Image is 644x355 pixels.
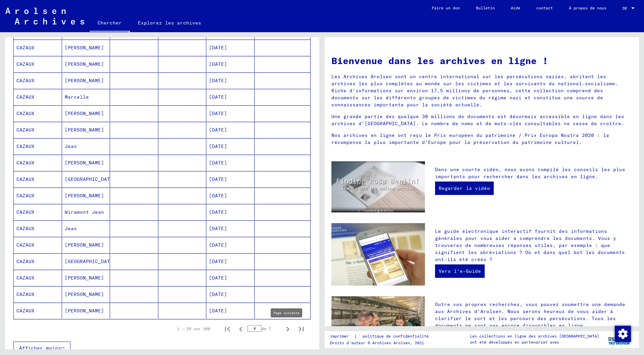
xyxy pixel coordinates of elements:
font: CAZAUX [16,193,35,199]
button: Page précédente [234,322,248,336]
img: eguide.jpg [331,223,425,286]
font: [DATE] [209,127,227,133]
font: CAZAUX [16,275,35,281]
font: Bienvenue dans les archives en ligne ! [331,55,548,66]
font: CAZAUX [16,225,35,232]
font: [DATE] [209,225,227,232]
font: [DATE] [209,176,227,182]
font: CAZAUX [16,94,35,100]
font: [PERSON_NAME] [65,127,104,133]
font: CAZAUX [16,127,35,133]
a: imprimer [330,333,354,340]
font: Dans une courte vidéo, nous avons compilé les conseils les plus importants pour rechercher dans l... [435,166,625,180]
a: Chercher [90,15,130,32]
font: CAZAUX [16,242,35,248]
img: video.jpg [331,161,425,212]
font: CAZAUX [16,258,35,264]
a: Explorez les archives [130,15,209,31]
font: 1 – 25 sur 169 [177,326,210,331]
font: [DATE] [209,258,227,264]
font: [DATE] [209,78,227,84]
font: [DATE] [209,291,227,297]
font: [GEOGRAPHIC_DATA] [65,258,116,264]
font: ont été développés en partenariat avec [470,340,559,345]
font: [GEOGRAPHIC_DATA] [65,176,116,182]
font: Le guide électronique interactif fournit des informations générales pour vous aider à comprendre ... [435,228,625,262]
font: contact [536,5,553,10]
font: CAZAUX [16,176,35,182]
font: [PERSON_NAME] [65,275,104,281]
font: Jean [65,225,77,232]
font: [PERSON_NAME] [65,110,104,116]
img: Arolsen_neg.svg [5,8,84,24]
font: CAZAUX [16,61,35,67]
font: [DATE] [209,110,227,116]
font: [PERSON_NAME] [65,160,104,166]
font: [DATE] [209,242,227,248]
font: imprimer [330,334,349,339]
font: [PERSON_NAME] [65,308,104,314]
font: [DATE] [209,94,227,100]
font: Explorez les archives [138,20,201,26]
font: CAZAUX [16,110,35,116]
font: Une grande partie des quelque 30 millions de documents est désormais accessible en ligne dans les... [331,113,624,126]
font: de 7 [262,326,271,331]
font: [PERSON_NAME] [65,242,104,248]
font: [PERSON_NAME] [65,78,104,84]
font: Outre vos propres recherches, vous pouvez soumettre une demande aux Archives d'Arolsen. Nous sero... [435,301,625,328]
font: CAZAUX [16,143,35,149]
a: Regarder la vidéo [435,182,494,195]
a: politique de confidentialité [357,333,437,340]
font: Bulletin [476,5,495,10]
font: [DATE] [209,160,227,166]
font: [DATE] [209,61,227,67]
font: À propos de nous [569,5,606,10]
font: Nos archives en ligne ont reçu le Prix européen du patrimoine / Prix Europa Nostra 2020 : la réco... [331,132,609,145]
font: Afficher moins [19,345,61,351]
font: Faire un don [432,5,460,10]
font: [DATE] [209,308,227,314]
font: Aide [511,5,520,10]
font: [PERSON_NAME] [65,193,104,199]
button: Première page [221,322,234,336]
font: Les Archives Arolsen sont un centre international sur les persécutions nazies, abritant les archi... [331,73,618,108]
a: Vers l'e-Guide [435,264,485,278]
font: [DATE] [209,143,227,149]
font: DE [623,6,627,11]
button: Dernière page [294,322,308,336]
font: Marcelle [65,94,89,100]
font: [PERSON_NAME] [65,45,104,51]
button: Page suivante [281,322,294,336]
font: CAZAUX [16,160,35,166]
font: CAZAUX [16,291,35,297]
font: | [354,333,357,339]
font: CAZAUX [16,45,35,51]
font: [DATE] [209,209,227,215]
font: [DATE] [209,45,227,51]
font: CAZAUX [16,78,35,84]
font: CAZAUX [16,308,35,314]
font: CAZAUX [16,209,35,215]
font: [DATE] [209,193,227,199]
font: Vers l'e-Guide [439,268,481,274]
font: [PERSON_NAME] [65,291,104,297]
button: Afficher moins [13,342,70,354]
font: Les collections en ligne des archives [GEOGRAPHIC_DATA] [470,334,599,339]
font: Jean [65,143,77,149]
font: [PERSON_NAME] [65,61,104,67]
font: Droits d'auteur © Archives Arolsen, 2021 [330,340,424,345]
font: [DATE] [209,275,227,281]
font: Chercher [98,20,122,26]
img: Modifier le consentement [615,326,631,342]
font: politique de confidentialité [363,334,429,339]
img: yv_logo.png [607,331,632,348]
font: Wiramont Jean [65,209,104,215]
font: Regarder la vidéo [439,185,490,191]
